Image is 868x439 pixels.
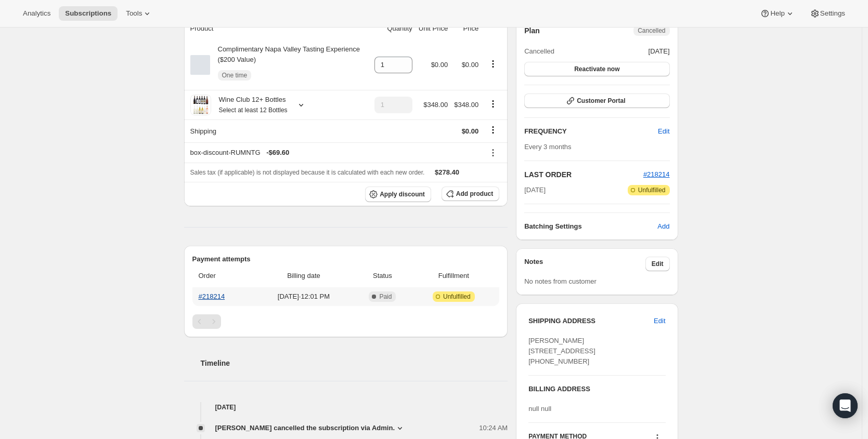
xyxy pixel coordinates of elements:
[574,65,619,73] span: Reactivate now
[524,126,658,137] h2: FREQUENCY
[414,271,493,281] span: Fulfillment
[201,358,508,368] h2: Timeline
[528,384,665,394] h3: BILLING ADDRESS
[210,44,368,86] div: Complimentary Napa Valley Tasting Experience ($200 Value)
[365,187,431,202] button: Apply discount
[431,61,448,69] span: $0.00
[454,101,478,109] span: $348.00
[190,169,425,176] span: Sales tax (if applicable) is not displayed because it is calculated with each new order.
[833,393,858,418] div: Open Intercom Messenger
[638,26,665,35] span: Cancelled
[199,292,225,300] a: #218214
[524,46,554,57] span: Cancelled
[643,169,670,180] button: #218214
[219,107,288,114] small: Select at least 12 Bottles
[256,291,351,302] span: [DATE] · 12:01 PM
[192,314,500,329] nav: Pagination
[754,6,801,21] button: Help
[649,46,670,57] span: [DATE]
[65,9,111,18] span: Subscriptions
[266,148,289,158] span: - $69.60
[357,271,408,281] span: Status
[528,316,654,326] h3: SHIPPING ADDRESS
[184,119,371,142] th: Shipping
[379,292,392,301] span: Paid
[23,9,50,18] span: Analytics
[120,6,159,21] button: Tools
[524,94,669,108] button: Customer Portal
[371,17,416,40] th: Quantity
[59,6,118,21] button: Subscriptions
[524,257,645,271] h3: Notes
[638,186,666,194] span: Unfulfilled
[657,221,669,232] span: Add
[770,9,784,18] span: Help
[192,264,254,287] th: Order
[192,254,500,264] h2: Payment attempts
[643,170,670,178] a: #218214
[524,277,597,285] span: No notes from customer
[190,148,479,158] div: box-discount-RUMNTG
[652,260,664,268] span: Edit
[651,218,676,235] button: Add
[215,423,395,433] span: [PERSON_NAME] cancelled the subscription via Admin.
[451,17,482,40] th: Price
[416,17,451,40] th: Unit Price
[647,313,671,329] button: Edit
[524,62,669,76] button: Reactivate now
[658,126,669,137] span: Edit
[443,292,471,301] span: Unfulfilled
[435,168,459,176] span: $278.40
[442,187,499,201] button: Add product
[645,257,670,271] button: Edit
[256,271,351,281] span: Billing date
[462,127,479,135] span: $0.00
[528,337,595,365] span: [PERSON_NAME] [STREET_ADDRESS] [PHONE_NUMBER]
[654,316,665,326] span: Edit
[17,6,57,21] button: Analytics
[804,6,851,21] button: Settings
[524,25,540,36] h2: Plan
[222,71,248,79] span: One time
[423,101,448,109] span: $348.00
[184,402,508,413] h4: [DATE]
[524,143,571,151] span: Every 3 months
[577,97,625,105] span: Customer Portal
[456,190,493,198] span: Add product
[215,423,406,433] button: [PERSON_NAME] cancelled the subscription via Admin.
[211,95,288,115] div: Wine Club 12+ Bottles
[184,17,371,40] th: Product
[485,98,501,110] button: Product actions
[462,61,479,69] span: $0.00
[524,221,657,232] h6: Batching Settings
[126,9,142,18] span: Tools
[485,124,501,136] button: Shipping actions
[479,423,508,433] span: 10:24 AM
[380,190,425,198] span: Apply discount
[820,9,845,18] span: Settings
[652,123,676,140] button: Edit
[524,169,643,180] h2: LAST ORDER
[528,405,551,413] span: null null
[485,58,501,70] button: Product actions
[524,185,546,195] span: [DATE]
